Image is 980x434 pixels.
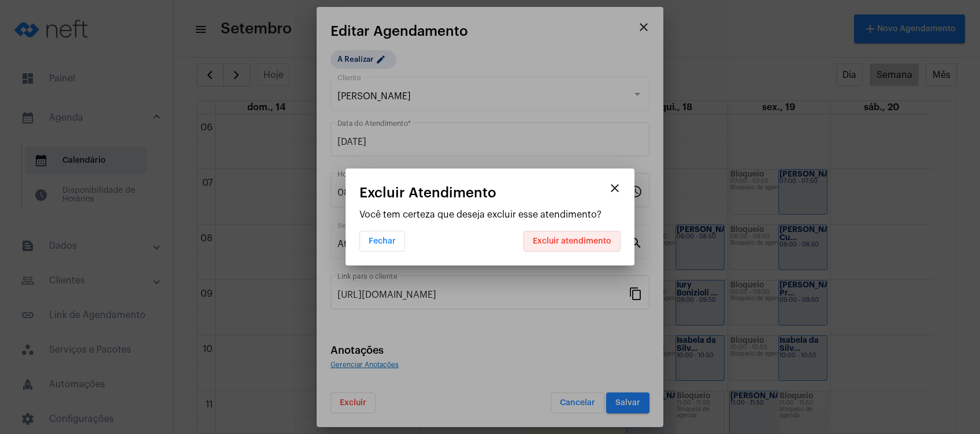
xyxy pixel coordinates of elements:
[359,209,621,220] p: Você tem certeza que deseja excluir esse atendimento?
[524,231,621,252] button: Excluir atendimento
[359,231,405,252] button: Fechar
[608,181,622,195] mat-icon: close
[533,237,611,245] span: Excluir atendimento
[369,237,396,245] span: Fechar
[359,185,496,200] span: Excluir Atendimento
